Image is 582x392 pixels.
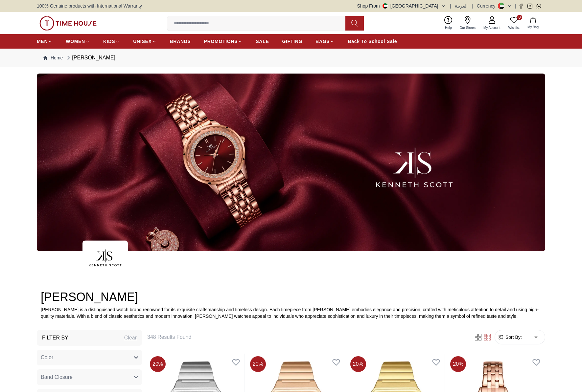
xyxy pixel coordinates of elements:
[450,356,466,372] span: 20 %
[456,15,479,32] a: Our Stores
[357,3,446,9] button: Shop From[GEOGRAPHIC_DATA]
[37,74,545,251] img: ...
[66,35,90,47] a: WOMEN
[37,35,53,47] a: MEN
[441,15,456,32] a: Help
[315,35,335,47] a: BAGS
[504,334,522,340] span: Sort By:
[204,38,238,45] span: PROMOTIONS
[65,54,115,62] div: [PERSON_NAME]
[256,35,269,47] a: SALE
[41,306,541,319] p: [PERSON_NAME] is a distinguished watch brand renowned for its exquisite craftsmanship and timeles...
[282,38,302,45] span: GIFTING
[517,15,522,20] span: 0
[506,25,522,30] span: Wishlist
[383,3,388,9] img: United Arab Emirates
[455,3,468,9] button: العربية
[82,241,128,275] img: ...
[66,38,85,45] span: WOMEN
[42,334,68,342] h3: Filter By
[498,334,522,340] button: Sort By:
[515,3,516,9] span: |
[37,3,142,9] span: 100% Genuine products with International Warranty
[282,35,302,47] a: GIFTING
[41,291,541,304] h2: [PERSON_NAME]
[442,25,454,30] span: Help
[37,350,142,365] button: Color
[103,38,115,45] span: KIDS
[133,35,156,47] a: UNISEX
[133,38,151,45] span: UNISEX
[37,49,545,67] nav: Breadcrumb
[124,334,137,342] div: Clear
[41,354,53,361] span: Color
[481,25,503,30] span: My Account
[457,25,478,30] span: Our Stores
[315,38,330,45] span: BAGS
[37,38,48,45] span: MEN
[504,15,524,32] a: 0Wishlist
[39,16,97,31] img: ...
[150,356,166,372] span: 20 %
[204,35,243,47] a: PROMOTIONS
[519,4,524,9] a: Facebook
[450,3,451,9] span: |
[256,38,269,45] span: SALE
[536,4,541,9] a: Whatsapp
[525,25,541,30] span: My Bag
[527,4,532,9] a: Instagram
[472,3,473,9] span: |
[147,333,466,341] h6: 348 Results Found
[170,35,191,47] a: BRANDS
[348,35,397,47] a: Back To School Sale
[250,356,266,372] span: 20 %
[43,54,63,61] a: Home
[41,373,73,381] span: Band Closure
[37,369,142,385] button: Band Closure
[350,356,366,372] span: 20 %
[348,38,397,45] span: Back To School Sale
[477,3,498,9] div: Currency
[524,15,543,31] button: My Bag
[103,35,120,47] a: KIDS
[170,38,191,45] span: BRANDS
